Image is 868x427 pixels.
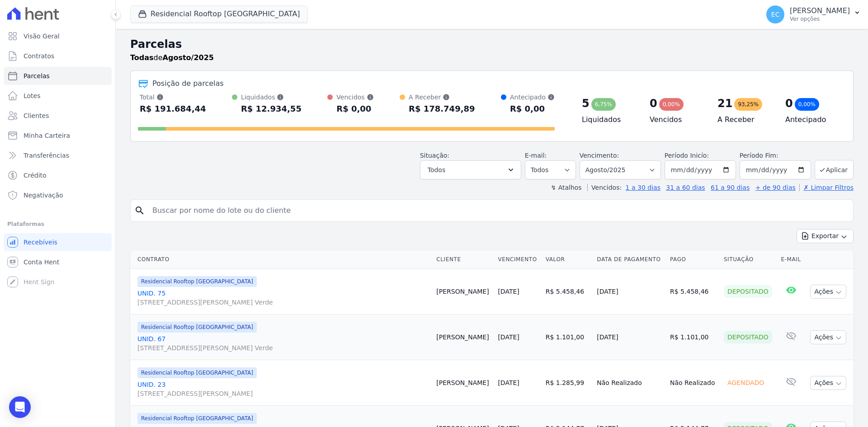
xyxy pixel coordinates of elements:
td: R$ 5.458,46 [542,269,594,314]
span: Parcelas [24,71,50,80]
th: Situação [720,250,778,269]
a: Conta Hent [4,253,112,271]
h4: Antecipado [785,114,839,125]
div: Agendado [724,376,768,389]
th: Data de Pagamento [593,250,666,269]
th: Valor [542,250,594,269]
a: Clientes [4,107,112,125]
a: UNID. 75[STREET_ADDRESS][PERSON_NAME] Verde [137,289,429,307]
th: Contrato [130,250,433,269]
a: Parcelas [4,67,112,85]
div: 5 [582,96,590,111]
a: UNID. 23[STREET_ADDRESS][PERSON_NAME] [137,380,429,398]
div: Depositado [724,331,772,343]
span: Residencial Rooftop [GEOGRAPHIC_DATA] [137,413,257,424]
label: Período Inicío: [665,152,709,159]
td: [PERSON_NAME] [433,360,494,406]
h2: Parcelas [130,36,854,52]
div: R$ 0,00 [336,102,373,116]
div: R$ 191.684,44 [140,102,206,116]
a: [DATE] [498,288,519,295]
div: Total [140,93,206,102]
button: Ações [810,330,846,344]
td: [DATE] [593,314,666,360]
a: Contratos [4,47,112,65]
span: Todos [428,164,445,175]
span: Lotes [24,91,41,100]
a: 1 a 30 dias [626,184,660,191]
span: Residencial Rooftop [GEOGRAPHIC_DATA] [137,367,257,378]
div: 0 [650,96,657,111]
span: Residencial Rooftop [GEOGRAPHIC_DATA] [137,276,257,287]
a: Visão Geral [4,27,112,45]
span: Visão Geral [24,32,60,41]
label: Período Fim: [740,151,811,160]
div: 6,75% [591,98,616,111]
p: de [130,52,214,63]
div: Depositado [724,285,772,298]
span: Negativação [24,191,63,200]
div: R$ 0,00 [510,102,555,116]
th: E-mail [777,250,805,269]
div: Liquidados [241,93,302,102]
div: 0,00% [659,98,684,111]
button: Ações [810,376,846,390]
th: Vencimento [494,250,542,269]
div: R$ 178.749,89 [409,102,475,116]
td: [DATE] [593,269,666,314]
div: Antecipado [510,93,555,102]
a: [DATE] [498,379,519,386]
label: Vencimento: [580,152,619,159]
a: 61 a 90 dias [711,184,750,191]
div: 93,25% [734,98,762,111]
span: Conta Hent [24,258,59,267]
span: EC [771,11,780,18]
div: 0 [785,96,793,111]
span: Crédito [24,171,47,180]
label: Vencidos: [587,184,622,191]
span: [STREET_ADDRESS][PERSON_NAME] Verde [137,298,429,307]
a: Lotes [4,87,112,105]
button: Aplicar [815,160,854,179]
td: R$ 1.101,00 [542,314,594,360]
h4: Vencidos [650,114,703,125]
th: Cliente [433,250,494,269]
td: [PERSON_NAME] [433,269,494,314]
button: Ações [810,285,846,299]
div: A Receber [409,93,475,102]
a: + de 90 dias [755,184,796,191]
span: [STREET_ADDRESS][PERSON_NAME] [137,389,429,398]
div: Vencidos [336,93,373,102]
th: Pago [666,250,720,269]
span: Residencial Rooftop [GEOGRAPHIC_DATA] [137,322,257,333]
span: [STREET_ADDRESS][PERSON_NAME] Verde [137,343,429,352]
td: [PERSON_NAME] [433,314,494,360]
td: R$ 1.285,99 [542,360,594,406]
strong: Todas [130,53,154,62]
div: Open Intercom Messenger [9,396,31,418]
div: 0,00% [795,98,819,111]
td: Não Realizado [593,360,666,406]
div: Posição de parcelas [152,78,224,89]
span: Contratos [24,52,54,61]
label: Situação: [420,152,449,159]
a: UNID. 67[STREET_ADDRESS][PERSON_NAME] Verde [137,334,429,352]
a: Minha Carteira [4,127,112,145]
h4: Liquidados [582,114,635,125]
button: Todos [420,160,521,179]
p: Ver opções [790,15,850,23]
a: [DATE] [498,333,519,341]
a: Recebíveis [4,233,112,251]
button: Residencial Rooftop [GEOGRAPHIC_DATA] [130,5,308,23]
a: Transferências [4,146,112,164]
td: R$ 1.101,00 [666,314,720,360]
h4: A Receber [717,114,771,125]
span: Recebíveis [24,238,57,247]
a: Crédito [4,166,112,184]
label: E-mail: [525,152,547,159]
input: Buscar por nome do lote ou do cliente [147,202,849,220]
td: Não Realizado [666,360,720,406]
button: Exportar [797,229,854,243]
div: 21 [717,96,732,111]
strong: Agosto/2025 [163,53,214,62]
